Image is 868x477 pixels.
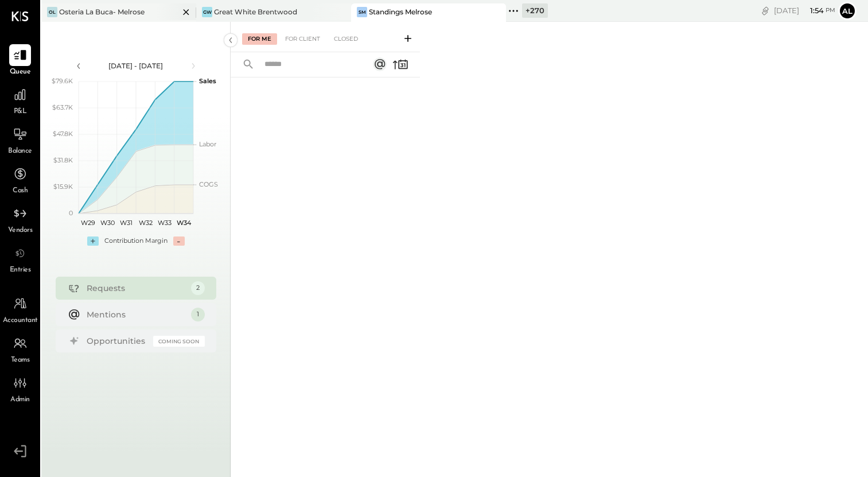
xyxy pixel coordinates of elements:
span: Cash [13,186,28,196]
div: + 270 [522,3,548,18]
text: W31 [120,219,133,227]
div: Great White Brentwood [214,7,297,17]
div: Requests [87,282,185,294]
div: For Me [242,33,277,45]
div: Osteria La Buca- Melrose [59,7,145,17]
a: Accountant [1,293,40,326]
div: Coming Soon [153,336,205,347]
text: W30 [100,219,114,227]
div: OL [47,7,57,17]
a: Cash [1,163,40,196]
div: SM [357,7,367,17]
div: Contribution Margin [104,236,168,246]
text: $79.6K [52,77,73,85]
span: Admin [10,395,30,405]
div: [DATE] [774,5,835,16]
div: 2 [191,281,205,295]
button: Al [838,2,857,20]
text: COGS [199,180,218,188]
text: W33 [158,219,172,227]
text: $63.7K [52,103,73,111]
div: Mentions [87,309,185,320]
a: Entries [1,242,40,276]
div: - [173,236,185,246]
a: Admin [1,372,40,405]
span: Queue [10,67,31,77]
text: W34 [176,219,191,227]
div: Opportunities [87,335,147,347]
span: Balance [8,146,32,157]
a: Teams [1,332,40,366]
text: W29 [81,219,95,227]
text: $15.9K [53,183,73,191]
span: P&L [14,107,27,117]
div: GW [202,7,212,17]
span: Teams [11,355,30,366]
div: Closed [328,33,364,45]
a: Vendors [1,203,40,236]
a: Balance [1,123,40,157]
div: copy link [760,5,771,17]
text: Sales [199,77,216,85]
span: Vendors [8,226,33,236]
div: Standings Melrose [369,7,432,17]
div: [DATE] - [DATE] [87,61,185,71]
a: P&L [1,84,40,117]
a: Queue [1,44,40,77]
text: W32 [138,219,152,227]
div: For Client [279,33,326,45]
span: Accountant [3,316,38,326]
div: + [87,236,99,246]
text: $47.8K [53,130,73,138]
text: 0 [69,209,73,217]
div: 1 [191,308,205,321]
span: Entries [10,265,31,276]
text: Labor [199,140,216,148]
text: $31.8K [53,156,73,164]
